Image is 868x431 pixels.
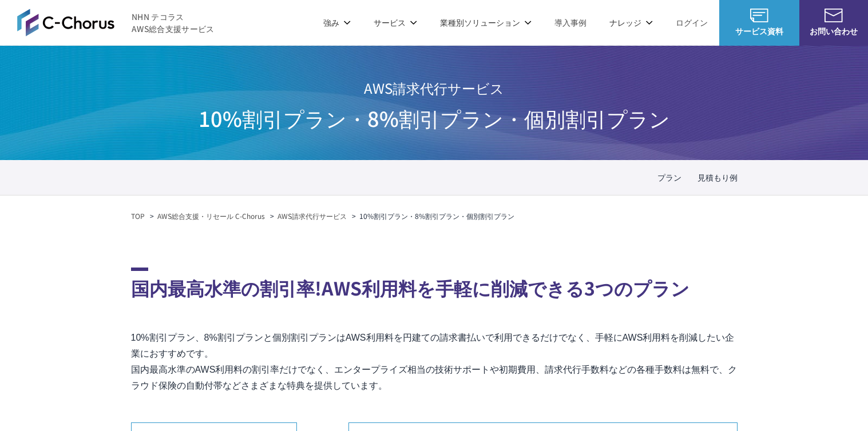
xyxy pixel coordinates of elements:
em: 10%割引プラン・8%割引プラン・個別割引プラン [359,211,514,221]
p: サービス [374,17,417,29]
a: AWS総合支援・リセール C-Chorus [157,211,265,221]
span: 10%割引プラン・8%割引プラン ・個別割引プラン [199,103,670,133]
a: AWS総合支援サービス C-Chorus NHN テコラスAWS総合支援サービス [17,9,215,36]
span: NHN テコラス AWS総合支援サービス [132,11,215,35]
p: 10%割引プラン、8%割引プランと個別割引プランはAWS利用料を円建ての請求書払いで利用できるだけでなく、手軽にAWS利用料を削減したい企業におすすめです。 国内最高水準のAWS利用料の割引率だ... [131,330,738,394]
img: お問い合わせ [825,9,843,22]
span: サービス資料 [719,25,799,37]
span: お問い合わせ [799,25,868,37]
p: ナレッジ [609,17,653,29]
img: AWS総合支援サービス C-Chorus [17,9,114,36]
h2: 国内最高水準の割引率!AWS利用料を手軽に削減できる3つのプラン [131,268,738,301]
a: AWS請求代行サービス [278,211,347,221]
p: 強み [323,17,351,29]
a: ログイン [676,17,708,29]
a: 見積もり例 [697,171,738,183]
p: 業種別ソリューション [440,17,532,29]
a: TOP [131,211,145,221]
span: AWS請求代行サービス [199,73,670,103]
img: AWS総合支援サービス C-Chorus サービス資料 [750,9,768,22]
a: プラン [657,171,681,183]
a: 導入事例 [554,17,586,29]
